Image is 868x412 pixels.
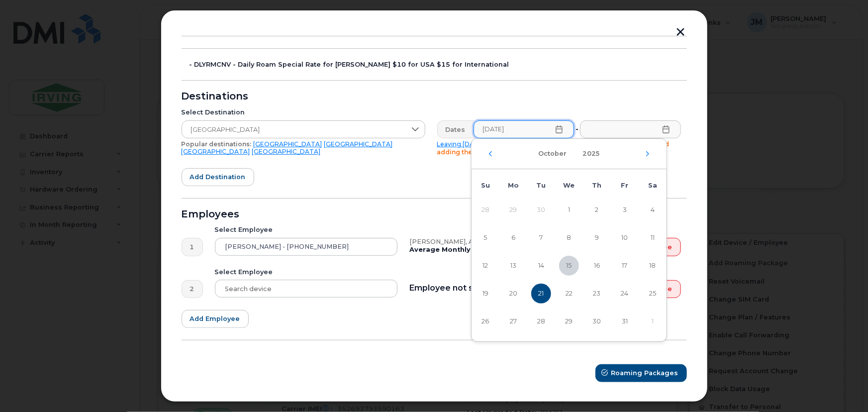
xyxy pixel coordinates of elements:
[531,284,551,304] span: 21
[531,311,551,331] span: 28
[643,200,663,220] span: 4
[639,196,667,224] td: 4
[587,200,607,220] span: 2
[643,284,663,304] span: 25
[476,256,495,276] span: 12
[215,280,398,298] input: Search device
[583,196,611,224] td: 2
[559,311,579,331] span: 29
[577,145,605,163] button: Choose Year
[611,196,639,224] td: 3
[499,224,527,252] td: 6
[531,228,551,248] span: 7
[615,200,635,220] span: 3
[643,256,663,276] span: 18
[580,120,681,138] input: Please fill out this field
[559,200,579,220] span: 1
[583,252,611,280] td: 16
[215,238,398,256] input: Search device
[182,121,406,139] span: Brazil
[563,182,575,189] span: We
[472,308,499,335] td: 26
[182,310,249,328] button: Add employee
[595,364,687,382] button: Roaming Packages
[499,196,527,224] td: 29
[487,151,493,157] button: Previous Month
[527,196,555,224] td: 30
[472,224,499,252] td: 5
[587,256,607,276] span: 16
[503,311,523,331] span: 27
[182,93,687,101] div: Destinations
[645,151,651,157] button: Next Month
[409,246,497,253] b: Average Monthly Usage:
[527,252,555,280] td: 14
[639,252,667,280] td: 18
[536,182,546,189] span: Tu
[587,228,607,248] span: 9
[555,196,583,224] td: 1
[409,280,592,292] div: Employee not selected
[499,252,527,280] td: 13
[503,284,523,304] span: 20
[503,228,523,248] span: 6
[472,280,499,308] td: 19
[215,226,398,234] div: Select Employee
[555,280,583,308] td: 22
[559,256,579,276] span: 15
[615,228,635,248] span: 10
[527,224,555,252] td: 7
[499,280,527,308] td: 20
[324,140,393,148] a: [GEOGRAPHIC_DATA]
[532,145,573,163] button: Choose Month
[476,284,495,304] span: 19
[481,182,490,189] span: Su
[527,308,555,335] td: 28
[587,284,607,304] span: 23
[555,224,583,252] td: 8
[190,172,246,182] span: Add destination
[527,280,555,308] td: 21
[476,311,495,331] span: 26
[574,120,580,138] div: -
[583,280,611,308] td: 23
[592,182,601,189] span: Th
[615,284,635,304] span: 24
[437,140,485,148] a: Leaving [DATE]
[611,368,678,378] span: Roaming Packages
[499,308,527,335] td: 27
[437,140,670,156] span: Please be aware due to time differences we recommend adding the package 1 day earlier to ensure n...
[611,224,639,252] td: 10
[648,182,657,189] span: Sa
[476,228,495,248] span: 5
[254,140,322,148] a: [GEOGRAPHIC_DATA]
[252,148,321,155] a: [GEOGRAPHIC_DATA]
[639,224,667,252] td: 11
[639,308,667,335] td: 1
[559,284,579,304] span: 22
[409,238,592,246] div: [PERSON_NAME], Android, Bell
[182,210,687,218] div: Employees
[215,268,398,276] div: Select Employee
[611,308,639,335] td: 31
[531,256,551,276] span: 14
[621,182,628,189] span: Fr
[615,256,635,276] span: 17
[190,314,240,323] span: Add employee
[559,228,579,248] span: 8
[583,308,611,335] td: 30
[583,224,611,252] td: 9
[503,256,523,276] span: 13
[611,252,639,280] td: 17
[639,280,667,308] td: 25
[472,196,499,224] td: 28
[643,228,663,248] span: 11
[615,311,635,331] span: 31
[555,308,583,335] td: 29
[611,280,639,308] td: 24
[182,108,425,116] div: Select Destination
[471,138,667,342] div: Choose Date
[472,252,499,280] td: 12
[182,148,250,155] a: [GEOGRAPHIC_DATA]
[587,311,607,331] span: 30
